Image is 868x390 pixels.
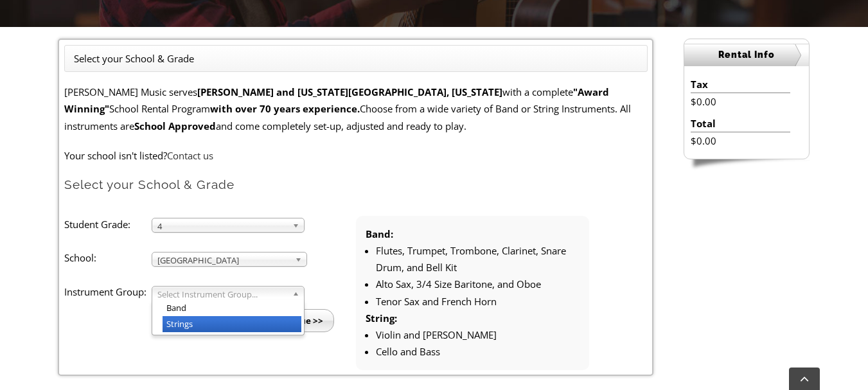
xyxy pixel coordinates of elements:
span: 4 [157,218,287,234]
h2: Rental Info [684,44,809,66]
li: Band [163,300,301,316]
li: Select your School & Grade [74,50,194,67]
p: Your school isn't listed? [64,147,648,164]
li: Strings [163,316,301,332]
span: Select Instrument Group... [157,287,287,302]
strong: with over 70 years experience. [210,102,360,115]
li: Tax [691,76,790,93]
a: Contact us [167,149,213,162]
strong: School Approved [134,120,216,132]
li: Tenor Sax and French Horn [376,293,580,310]
span: [GEOGRAPHIC_DATA] [157,253,290,268]
li: Flutes, Trumpet, Trombone, Clarinet, Snare Drum, and Bell Kit [376,242,580,276]
li: $0.00 [691,132,790,149]
li: Violin and [PERSON_NAME] [376,326,580,343]
label: Student Grade: [64,216,152,233]
li: Alto Sax, 3/4 Size Baritone, and Oboe [376,276,580,292]
h2: Select your School & Grade [64,177,648,193]
label: School: [64,249,152,266]
li: Total [691,115,790,132]
strong: Band: [366,227,393,240]
img: sidebar-footer.png [684,159,810,171]
p: [PERSON_NAME] Music serves with a complete School Rental Program Choose from a wide variety of Ba... [64,84,648,134]
li: $0.00 [691,93,790,110]
strong: String: [366,312,397,324]
label: Instrument Group: [64,283,152,300]
li: Cello and Bass [376,343,580,360]
strong: [PERSON_NAME] and [US_STATE][GEOGRAPHIC_DATA], [US_STATE] [197,85,502,98]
